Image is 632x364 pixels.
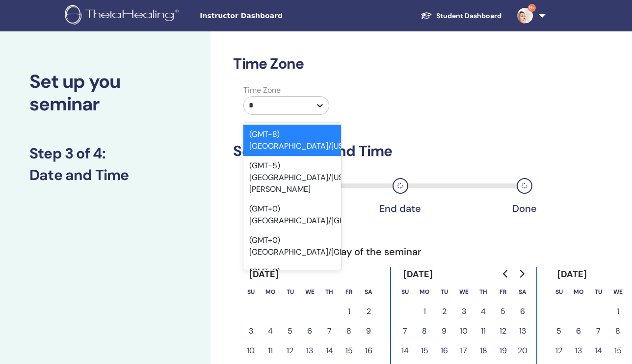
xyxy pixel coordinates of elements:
[608,302,628,321] button: 1
[608,321,628,341] button: 8
[493,321,513,341] button: 12
[434,302,454,321] button: 2
[359,302,378,321] button: 2
[549,267,595,282] div: [DATE]
[339,341,359,361] button: 15
[241,321,261,341] button: 3
[395,267,441,282] div: [DATE]
[569,341,588,361] button: 13
[319,321,339,341] button: 7
[415,302,434,321] button: 1
[569,321,588,341] button: 6
[514,264,529,284] button: Go to next month
[549,341,569,361] button: 12
[474,282,493,302] th: Thursday
[241,267,287,282] div: [DATE]
[413,7,509,25] a: Student Dashboard
[261,341,280,361] button: 11
[243,262,341,293] div: (GMT+0) [GEOGRAPHIC_DATA]/[GEOGRAPHIC_DATA]
[474,321,493,341] button: 11
[493,282,513,302] th: Friday
[454,341,474,361] button: 17
[415,321,434,341] button: 8
[339,282,359,302] th: Friday
[300,321,319,341] button: 6
[498,264,514,284] button: Go to previous month
[395,341,415,361] button: 14
[359,282,378,302] th: Saturday
[608,341,628,361] button: 15
[434,321,454,341] button: 9
[29,145,181,162] h3: Step 3 of 4 :
[493,341,513,361] button: 19
[588,321,608,341] button: 7
[29,71,181,115] h2: Set up you seminar
[65,5,182,27] img: logo.png
[454,321,474,341] button: 10
[513,341,532,361] button: 20
[339,321,359,341] button: 8
[359,321,378,341] button: 9
[500,203,549,214] div: Done
[474,341,493,361] button: 18
[434,282,454,302] th: Tuesday
[241,341,261,361] button: 10
[549,282,569,302] th: Sunday
[454,282,474,302] th: Wednesday
[493,302,513,321] button: 5
[395,282,415,302] th: Sunday
[421,11,432,20] img: graduation-cap-white.svg
[395,321,415,341] button: 7
[517,8,533,24] img: default.png
[300,341,319,361] button: 13
[243,156,341,199] div: (GMT-5) [GEOGRAPHIC_DATA]/[US_STATE]-[PERSON_NAME]
[233,55,546,73] h3: Time Zone
[319,282,339,302] th: Thursday
[237,84,335,96] label: Time Zone
[233,142,546,160] h3: Seminar Date and Time
[300,282,319,302] th: Wednesday
[549,321,569,341] button: 5
[29,166,181,184] h3: Date and Time
[243,199,341,231] div: (GMT+0) [GEOGRAPHIC_DATA]/[GEOGRAPHIC_DATA]
[261,282,280,302] th: Monday
[376,203,425,214] div: End date
[415,341,434,361] button: 15
[454,302,474,321] button: 3
[280,321,300,341] button: 5
[608,282,628,302] th: Wednesday
[513,282,532,302] th: Saturday
[528,4,536,12] span: 9+
[474,302,493,321] button: 4
[339,302,359,321] button: 1
[513,302,532,321] button: 6
[319,341,339,361] button: 14
[280,282,300,302] th: Tuesday
[243,125,341,156] div: (GMT-8) [GEOGRAPHIC_DATA]/[US_STATE]
[434,341,454,361] button: 16
[280,341,300,361] button: 12
[415,282,434,302] th: Monday
[200,11,347,21] span: Instructor Dashboard
[588,282,608,302] th: Tuesday
[261,321,280,341] button: 4
[569,282,588,302] th: Monday
[513,321,532,341] button: 13
[359,341,378,361] button: 16
[243,231,341,262] div: (GMT+0) [GEOGRAPHIC_DATA]/[GEOGRAPHIC_DATA]
[241,282,261,302] th: Sunday
[588,341,608,361] button: 14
